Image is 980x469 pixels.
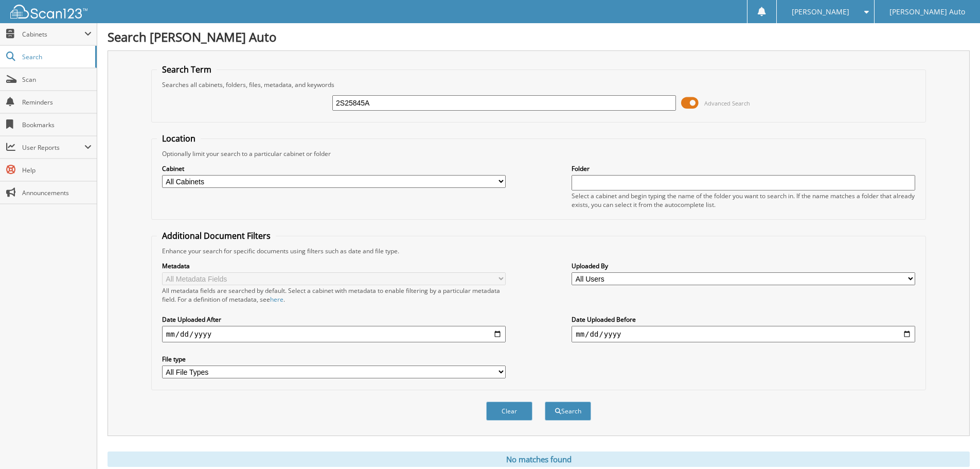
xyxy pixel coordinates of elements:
[162,286,506,304] div: All metadata fields are searched by default. Select a cabinet with metadata to enable filtering b...
[157,230,276,241] legend: Additional Document Filters
[572,315,915,324] label: Date Uploaded Before
[22,120,92,129] span: Bookmarks
[704,99,750,107] span: Advanced Search
[157,133,201,144] legend: Location
[22,188,92,197] span: Announcements
[10,5,87,19] img: scan123-logo-white.svg
[157,64,217,75] legend: Search Term
[22,143,84,152] span: User Reports
[22,166,92,175] span: Help
[572,192,915,209] div: Select a cabinet and begin typing the name of the folder you want to search in. If the name match...
[486,402,532,421] button: Clear
[157,80,920,89] div: Searches all cabinets, folders, files, metadata, and keywords
[162,355,506,363] label: File type
[545,402,591,421] button: Search
[162,262,506,270] label: Metadata
[157,149,920,158] div: Optionally limit your search to a particular cabinet or folder
[22,30,84,39] span: Cabinets
[572,326,915,342] input: end
[22,98,92,107] span: Reminders
[270,295,283,304] a: here
[162,164,506,173] label: Cabinet
[108,451,970,467] div: No matches found
[572,164,915,173] label: Folder
[22,53,90,61] span: Search
[108,28,970,45] h1: Search [PERSON_NAME] Auto
[572,262,915,270] label: Uploaded By
[792,9,849,15] span: [PERSON_NAME]
[162,315,506,324] label: Date Uploaded After
[162,326,506,342] input: start
[22,75,92,84] span: Scan
[889,9,965,15] span: [PERSON_NAME] Auto
[157,247,920,255] div: Enhance your search for specific documents using filters such as date and file type.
